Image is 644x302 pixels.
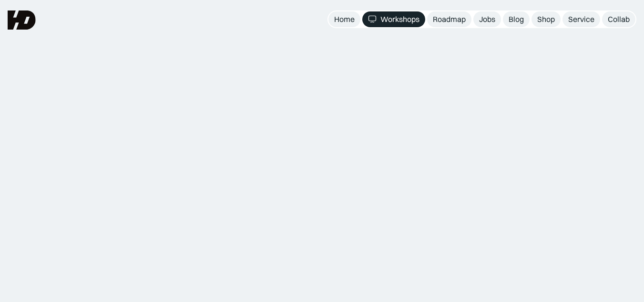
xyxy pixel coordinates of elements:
[433,14,466,24] div: Roadmap
[602,11,635,27] a: Collab
[509,14,524,24] div: Blog
[380,14,419,24] div: Workshops
[473,11,501,27] a: Jobs
[568,14,594,24] div: Service
[328,11,360,27] a: Home
[537,14,555,24] div: Shop
[532,11,561,27] a: Shop
[427,11,471,27] a: Roadmap
[503,11,530,27] a: Blog
[479,14,495,24] div: Jobs
[608,14,630,24] div: Collab
[562,11,600,27] a: Service
[334,14,355,24] div: Home
[362,11,425,27] a: Workshops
